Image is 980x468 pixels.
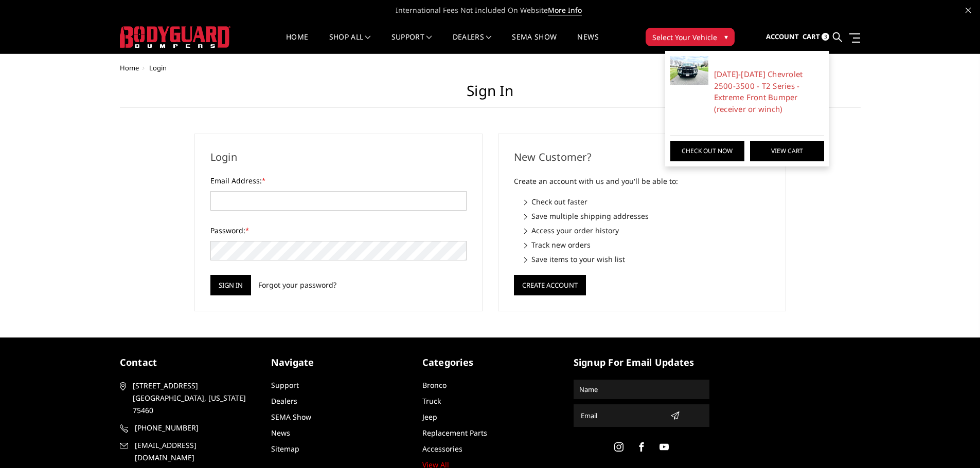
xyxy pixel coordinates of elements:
a: SEMA Show [512,33,557,53]
a: Support [271,380,299,390]
h5: Navigate [271,355,407,369]
span: 3 [822,33,829,41]
label: Password: [210,225,467,236]
a: Dealers [271,396,297,406]
a: Dealers [453,33,492,53]
h5: signup for email updates [574,355,709,369]
span: [EMAIL_ADDRESS][DOMAIN_NAME] [135,439,254,464]
img: 2020-2023 Chevrolet 2500-3500 - T2 Series - Extreme Front Bumper (receiver or winch) [670,56,709,85]
h5: contact [120,355,256,369]
span: Select Your Vehicle [652,32,717,43]
a: Cart 3 [803,23,829,51]
input: Email [577,407,666,424]
a: Check out now [670,141,744,161]
a: Jeep [422,412,437,422]
li: Access your order history [524,225,770,236]
a: More Info [548,5,582,15]
a: SEMA Show [271,412,311,422]
input: Name [575,381,708,398]
span: [STREET_ADDRESS] [GEOGRAPHIC_DATA], [US_STATE] 75460 [133,380,252,417]
h5: Categories [422,355,558,369]
span: Account [766,32,799,41]
span: Login [149,63,167,72]
button: Select Your Vehicle [646,28,735,46]
span: $6,791.74 [714,117,742,127]
p: Create an account with us and you'll be able to: [514,175,770,188]
a: Forgot your password? [258,279,336,290]
li: Save items to your wish list [524,254,770,265]
a: [DATE]-[DATE] Chevrolet 2500-3500 - T2 Series - Extreme Front Bumper (receiver or winch) [714,68,825,115]
a: [EMAIL_ADDRESS][DOMAIN_NAME] [120,439,256,464]
a: [PHONE_NUMBER] [120,422,256,434]
a: Sitemap [271,444,299,454]
h2: Login [210,149,467,165]
a: Truck [422,396,441,406]
a: Replacement Parts [422,428,487,438]
input: Sign in [210,275,251,295]
span: ▾ [724,31,728,42]
a: Accessories [422,444,462,454]
span: Cart [803,32,820,41]
a: News [271,428,290,438]
h1: Sign in [120,82,861,108]
a: Create Account [514,279,586,289]
img: BODYGUARD BUMPERS [120,26,230,48]
span: [PHONE_NUMBER] [135,422,254,434]
a: Bronco [422,380,447,390]
a: Support [391,33,432,53]
a: News [577,33,598,53]
label: Email Address: [210,175,467,186]
a: Home [120,63,139,72]
a: View Cart [750,141,824,161]
a: Home [286,33,308,53]
h2: New Customer? [514,149,770,165]
li: Save multiple shipping addresses [524,211,770,221]
a: Account [766,23,799,51]
li: Check out faster [524,196,770,207]
a: shop all [329,33,371,53]
button: Create Account [514,275,586,295]
li: Track new orders [524,239,770,250]
span: BODYGUARD [714,57,754,67]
